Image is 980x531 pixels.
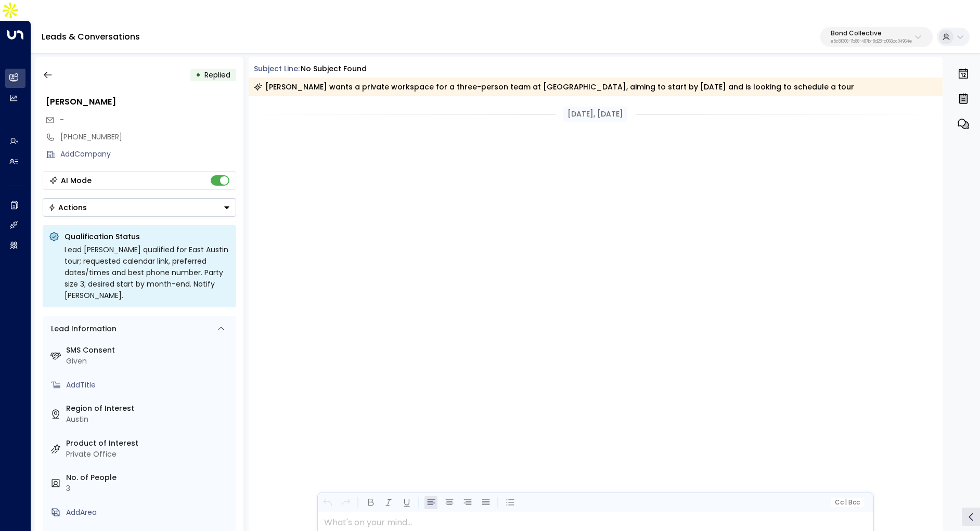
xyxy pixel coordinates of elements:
div: Button group with a nested menu [43,198,236,217]
button: Bond Collectivee5c8f306-7b86-487b-8d28-d066bc04964e [820,27,933,47]
div: AddArea [66,507,232,518]
button: Actions [43,198,236,217]
span: Cc Bcc [834,499,859,506]
div: [PERSON_NAME] wants a private workspace for a three-person team at [GEOGRAPHIC_DATA], aiming to s... [254,82,854,92]
label: Product of Interest [66,438,232,449]
div: [PHONE_NUMBER] [60,132,236,143]
button: Undo [321,496,334,509]
label: SMS Consent [66,345,232,356]
div: Lead [PERSON_NAME] qualified for East Austin tour; requested calendar link, preferred dates/times... [65,244,230,301]
div: [PERSON_NAME] [46,96,236,108]
div: AddTitle [66,380,232,391]
div: 3 [66,483,232,494]
div: AddCompany [60,149,236,160]
button: Redo [339,496,352,509]
div: Given [66,356,232,367]
a: Leads & Conversations [42,31,140,43]
span: - [60,114,64,125]
div: AI Mode [61,175,92,186]
span: | [845,499,847,506]
div: No subject found [301,63,367,74]
p: Qualification Status [65,231,230,242]
div: [DATE], [DATE] [563,107,627,122]
div: • [196,66,201,84]
p: e5c8f306-7b86-487b-8d28-d066bc04964e [831,40,912,44]
div: Austin [66,414,232,425]
div: Lead Information [47,323,117,334]
p: Bond Collective [831,30,912,36]
span: Subject Line: [254,63,300,74]
label: No. of People [66,472,232,483]
label: Region of Interest [66,403,232,414]
span: Replied [204,70,230,80]
button: Cc|Bcc [830,498,863,508]
div: Private Office [66,449,232,460]
div: Actions [48,203,87,212]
